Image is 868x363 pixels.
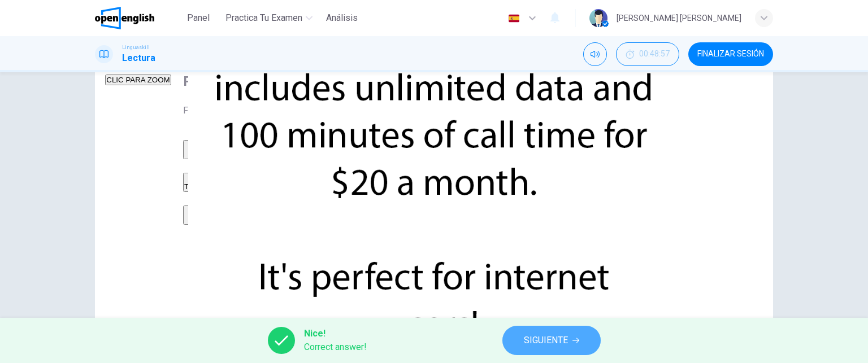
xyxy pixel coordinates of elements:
[326,11,358,25] span: Análisis
[589,9,607,27] img: Profile picture
[122,43,150,51] span: Linguaskill
[507,14,521,23] img: es
[616,42,679,66] div: Ocultar
[322,8,362,28] button: Análisis
[225,11,302,25] span: Practica tu examen
[616,42,679,66] button: 00:48:57
[221,8,317,28] button: Practica tu examen
[524,333,568,348] span: SIGUIENTE
[95,7,154,29] img: OpenEnglish logo
[95,7,180,29] a: OpenEnglish logo
[617,11,741,25] div: [PERSON_NAME] [PERSON_NAME]
[502,326,601,355] button: SIGUIENTE
[304,340,367,354] span: Correct answer!
[697,50,764,59] span: FINALIZAR SESIÓN
[180,8,216,28] button: Panel
[583,42,607,66] div: Silenciar
[639,50,670,59] span: 00:48:57
[304,327,367,340] span: Nice!
[688,42,773,66] button: FINALIZAR SESIÓN
[187,11,210,25] span: Panel
[122,51,155,65] h1: Lectura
